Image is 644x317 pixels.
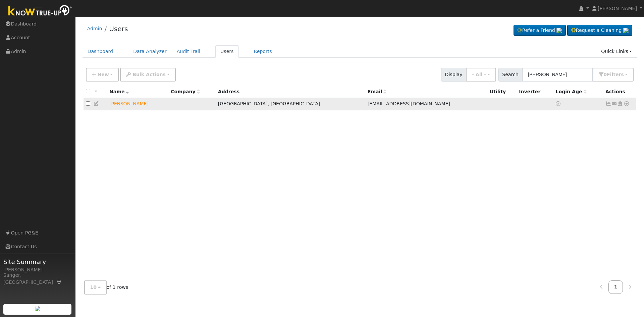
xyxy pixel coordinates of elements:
[605,88,634,95] div: Actions
[498,68,522,82] span: Search
[490,88,514,95] div: Utility
[514,25,566,36] a: Refer a Friend
[624,100,630,107] a: Other actions
[3,272,72,286] div: Sanger, [GEOGRAPHIC_DATA]
[172,45,205,58] a: Audit Trail
[556,28,562,33] img: retrieve
[215,45,239,58] a: Users
[84,280,128,294] span: of 1 rows
[87,26,102,31] a: Admin
[107,98,168,110] td: Lead
[56,279,62,285] a: Map
[90,284,97,290] span: 10
[617,101,623,106] a: Login As
[109,89,129,94] span: Name
[611,100,618,107] a: kjmoyle@att.net
[216,98,365,110] td: [GEOGRAPHIC_DATA], [GEOGRAPHIC_DATA]
[593,68,634,82] button: 0Filters
[35,306,40,311] img: retrieve
[120,68,175,82] button: Bulk Actions
[623,28,629,33] img: retrieve
[97,72,109,77] span: New
[621,72,624,77] span: s
[132,72,166,77] span: Bulk Actions
[441,68,466,82] span: Display
[5,4,75,19] img: Know True-Up
[556,89,587,94] span: Days since last login
[466,68,496,82] button: - All -
[3,257,72,266] span: Site Summary
[607,72,624,77] span: Filter
[86,68,119,82] button: New
[3,266,72,273] div: [PERSON_NAME]
[94,101,100,106] a: Edit User
[84,280,107,294] button: 10
[605,101,611,106] a: Not connected
[218,88,363,95] div: Address
[567,25,632,36] a: Request a Cleaning
[608,280,623,294] a: 1
[519,88,551,95] div: Inverter
[83,45,118,58] a: Dashboard
[522,68,593,82] input: Search
[368,89,386,94] span: Email
[596,45,637,58] a: Quick Links
[598,6,637,11] span: [PERSON_NAME]
[249,45,277,58] a: Reports
[171,89,200,94] span: Company name
[128,45,172,58] a: Data Analyzer
[556,101,562,106] a: No login access
[109,25,128,33] a: Users
[368,101,450,106] span: [EMAIL_ADDRESS][DOMAIN_NAME]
